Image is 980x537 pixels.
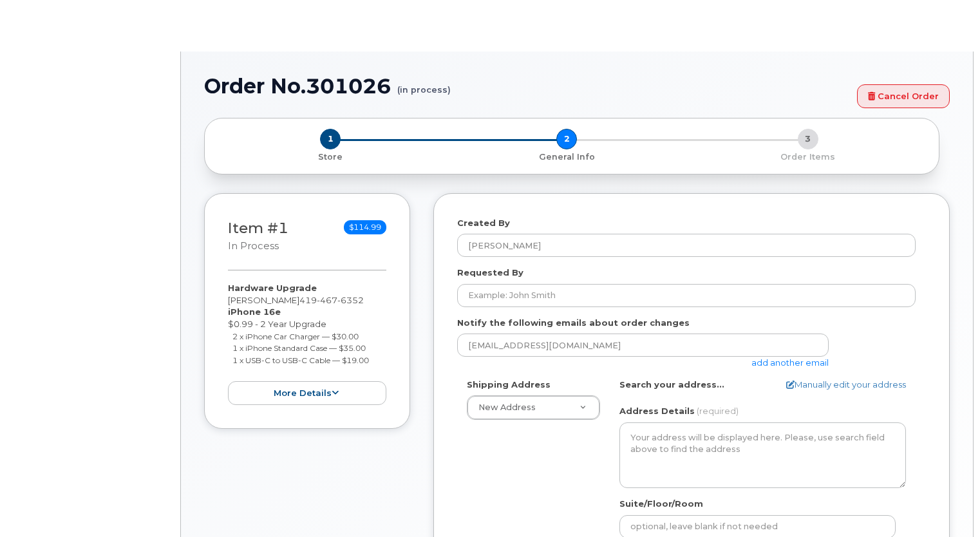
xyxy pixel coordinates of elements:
[320,129,341,149] span: 1
[228,220,288,253] h3: Item #1
[467,396,599,419] a: New Address
[457,267,523,279] label: Requested By
[619,379,724,391] label: Search your address...
[220,151,441,163] p: Store
[397,75,451,95] small: (in process)
[697,406,739,416] span: (required)
[457,334,829,357] input: Example: john@appleseed.com
[232,355,369,365] small: 1 x USB-C to USB-C Cable — $19.00
[228,240,279,252] small: in process
[857,84,950,108] a: Cancel Order
[228,283,317,293] strong: Hardware Upgrade
[751,357,829,368] a: add another email
[228,306,281,317] strong: iPhone 16e
[457,217,510,229] label: Created By
[786,379,906,391] a: Manually edit your address
[228,381,386,405] button: more details
[204,75,851,97] h1: Order No.301026
[467,379,551,391] label: Shipping Address
[317,295,337,305] span: 467
[215,149,446,163] a: 1 Store
[344,220,386,234] span: $114.99
[228,282,386,405] div: [PERSON_NAME] $0.99 - 2 Year Upgrade
[619,498,703,510] label: Suite/Floor/Room
[457,317,690,329] label: Notify the following emails about order changes
[299,295,364,305] span: 419
[478,402,536,412] span: New Address
[619,405,695,417] label: Address Details
[337,295,364,305] span: 6352
[232,343,366,353] small: 1 x iPhone Standard Case — $35.00
[457,284,916,307] input: Example: John Smith
[232,332,359,341] small: 2 x iPhone Car Charger — $30.00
